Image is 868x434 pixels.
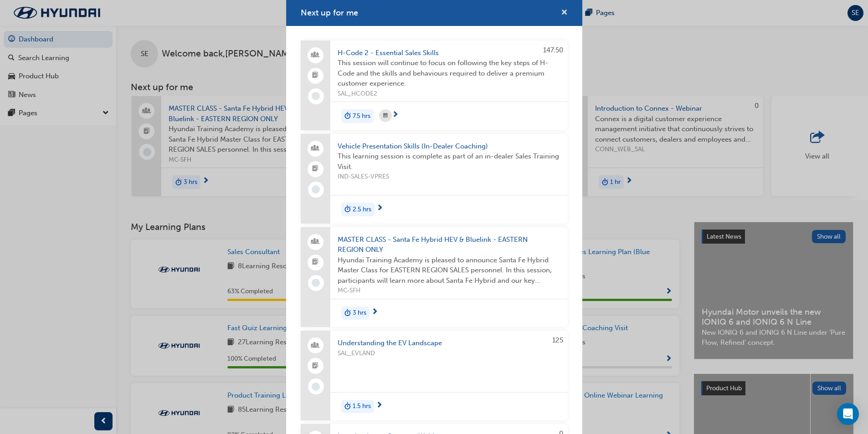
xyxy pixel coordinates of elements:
span: IND-SALES-VPRES [338,172,560,182]
span: people-icon [312,340,318,352]
span: 3 hrs [353,308,366,318]
span: Understanding the EV Landscape [338,338,560,348]
div: Open Intercom Messenger [837,403,859,425]
span: learningRecordVerb_NONE-icon [312,383,320,391]
span: 2.5 hrs [353,204,371,215]
span: 7.5 hrs [353,111,370,122]
span: This session will continue to focus on following the key steps of H-Code and the skills and behav... [338,58,560,89]
span: booktick-icon [312,360,318,372]
span: Next up for me [301,8,358,18]
span: duration-icon [344,401,351,413]
span: This learning session is complete as part of an in-dealer Sales Training Visit. [338,151,560,172]
button: cross-icon [561,7,568,19]
span: MC-SFH [338,286,560,296]
a: Vehicle Presentation Skills (In-Dealer Coaching)This learning session is complete as part of an i... [301,134,568,224]
span: duration-icon [344,204,351,215]
a: MASTER CLASS - Santa Fe Hybrid HEV & Bluelink - EASTERN REGION ONLYHyundai Training Academy is pl... [301,227,568,327]
span: Hyundai Training Academy is pleased to announce Santa Fe Hybrid Master Class for EASTERN REGION S... [338,255,560,286]
span: people-icon [312,143,318,154]
span: next-icon [392,111,399,119]
a: 147.50H-Code 2 - Essential Sales SkillsThis session will continue to focus on following the key s... [301,41,568,130]
span: cross-icon [561,9,568,17]
span: booktick-icon [312,70,318,82]
a: 125Understanding the EV LandscapeSAL_EVLANDduration-icon1.5 hrs [301,331,568,420]
span: people-icon [312,236,318,248]
span: 147.50 [543,46,563,54]
span: next-icon [371,308,378,317]
span: duration-icon [344,307,351,319]
span: booktick-icon [312,163,318,175]
span: duration-icon [344,110,351,122]
span: MASTER CLASS - Santa Fe Hybrid HEV & Bluelink - EASTERN REGION ONLY [338,235,560,255]
span: 1.5 hrs [353,401,371,412]
span: 125 [552,336,563,344]
span: Vehicle Presentation Skills (In-Dealer Coaching) [338,141,560,152]
span: calendar-icon [383,110,388,122]
span: learningRecordVerb_NONE-icon [312,185,320,194]
span: next-icon [376,204,383,213]
span: H-Code 2 - Essential Sales Skills [338,48,560,58]
span: SAL_EVLAND [338,348,560,359]
span: people-icon [312,49,318,61]
span: learningRecordVerb_NONE-icon [312,92,320,100]
span: SAL_HCODE2 [338,89,560,99]
span: booktick-icon [312,256,318,268]
span: next-icon [376,402,383,410]
span: learningRecordVerb_NONE-icon [312,279,320,287]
